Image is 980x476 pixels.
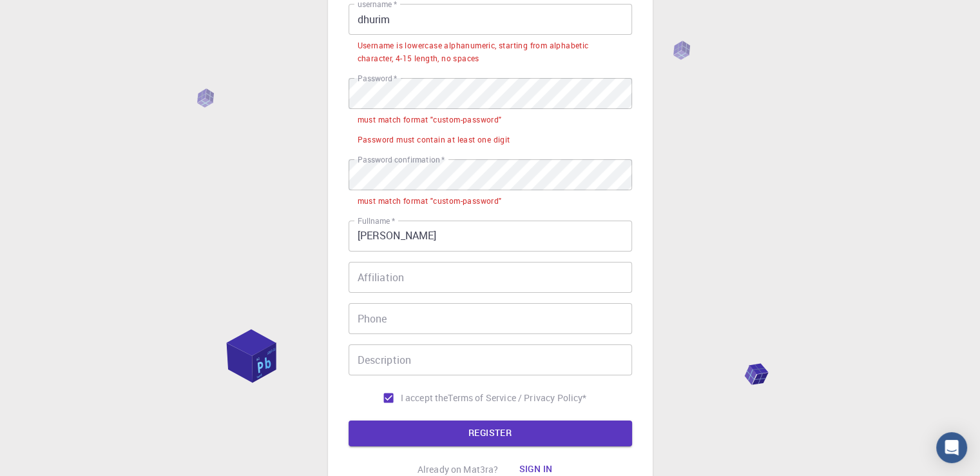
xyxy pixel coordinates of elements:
div: must match format "custom-password" [358,195,502,208]
div: Username is lowercase alphanumeric, starting from alphabetic character, 4-15 length, no spaces [358,39,623,65]
div: Password must contain at least one digit [358,134,510,146]
div: Open Intercom Messenger [936,432,967,463]
label: Password [358,73,397,84]
label: Password confirmation [358,154,445,165]
p: Already on Mat3ra? [418,463,499,476]
button: REGISTER [349,421,632,446]
p: Terms of Service / Privacy Policy * [448,392,586,404]
span: I accept the [401,392,448,404]
a: Terms of Service / Privacy Policy* [448,392,586,404]
div: must match format "custom-password" [358,114,502,126]
label: Fullname [358,215,395,226]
